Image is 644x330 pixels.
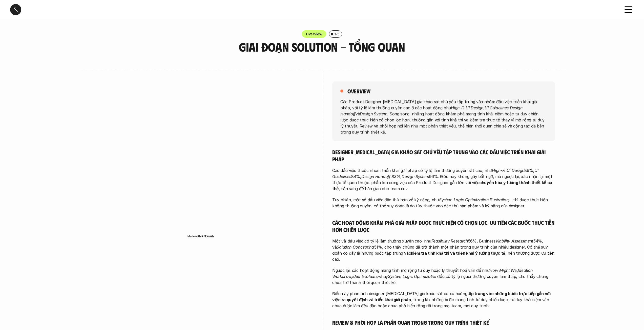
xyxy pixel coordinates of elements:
[332,238,555,262] p: Một vài đầu việc có tỷ lệ làm thường xuyên cao, như 56%, Business 54%, và 51%, cho thấy chúng đã ...
[89,81,312,233] iframe: Interactive or visual content
[495,238,533,244] em: Viability Assessment
[215,40,430,54] h3: Giai đoạn Solution - Tổng quan
[332,267,555,285] p: Ngược lại, các hoạt động mang tính mở rộng tư duy hoặc lý thuyết hoá vấn đề như , , hay đều có tỷ...
[332,167,555,192] p: Các đầu việc thuộc nhóm triển khai giải pháp có tỷ lệ làm thường xuyên rất cao, như 89%, 84%, , 6...
[306,31,322,37] p: Overview
[402,174,429,179] em: Design System
[485,105,509,110] em: UI Guidelines
[332,197,555,209] p: Tuy nhiên, một số đầu việc đặc thù hơn về kỹ năng, như , thì được thực hiện không thường xuyên, c...
[332,291,555,309] p: Điều này phản ánh designer [MEDICAL_DATA] gia khảo sát có xu hướng , trong khi những bước mang tí...
[187,234,214,238] img: Made with Flourish
[361,174,401,179] em: Design Handoff 83%
[332,148,555,162] h5: Designer [MEDICAL_DATA] gia khảo sát chủ yếu tập trung vào các đầu việc triển khai giải pháp
[331,32,333,36] h6: #
[360,111,387,116] em: Design System
[439,197,489,202] em: System Logic Optimization
[490,197,513,202] em: Illustration,…
[451,105,483,110] em: High-Fi UI Design
[334,31,340,37] p: 1-5
[332,319,555,326] h5: Review & phối hợp là phần quan trọng trong quy trình thiết kế
[340,98,547,135] p: Các Product Designer [MEDICAL_DATA] gia khảo sát chủ yếu tập trung vào nhóm đầu việc triển khai g...
[347,87,370,95] h5: overview
[337,245,374,250] em: Solution Concepting
[492,168,524,173] em: High-Fi UI Design
[340,105,524,116] em: Design Handoff
[489,268,516,273] em: How Might We
[332,219,555,233] h5: Các hoạt động khám phá giải pháp được thực hiện có chọn lọc, ưu tiên các bước thực tiễn hơn chiến...
[388,274,438,279] em: System Logic Optimization
[352,274,381,279] em: Idea Evaluation
[411,251,505,256] strong: kiểm tra tính khả thi và triển khai ý tưởng thực tế
[431,238,468,244] em: Feasibility Research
